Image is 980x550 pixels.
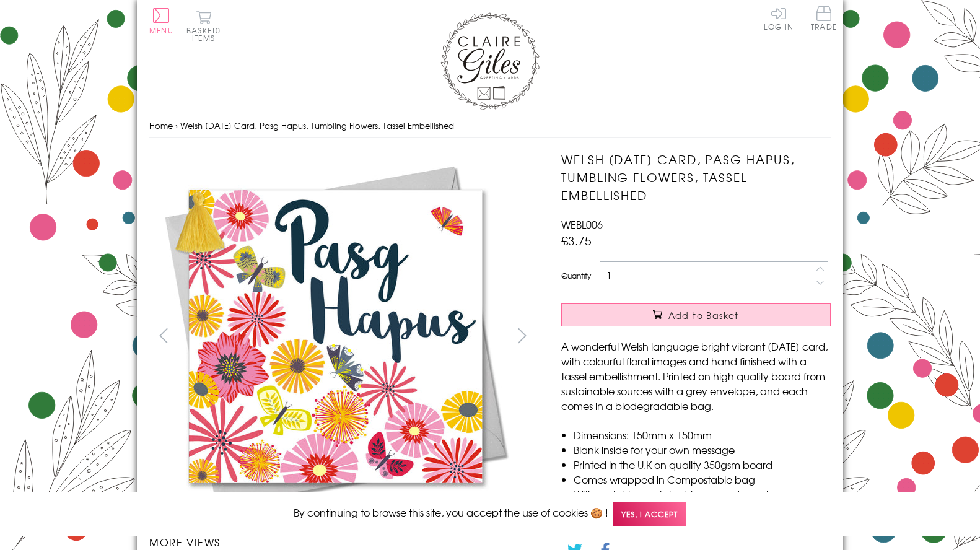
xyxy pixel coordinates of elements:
h3: More views [149,535,536,549]
nav: breadcrumbs [149,113,831,139]
label: Quantity [561,270,591,281]
button: Menu [149,8,173,34]
img: Welsh Easter Card, Pasg Hapus, Tumbling Flowers, Tassel Embellished [149,151,521,522]
li: With matching sustainable sourced envelope [574,487,831,502]
a: Home [149,120,173,131]
span: Yes, I accept [613,502,686,526]
a: Log In [764,6,794,30]
li: Blank inside for your own message [574,442,831,457]
span: Trade [811,6,837,30]
h1: Welsh [DATE] Card, Pasg Hapus, Tumbling Flowers, Tassel Embellished [561,151,831,204]
span: Welsh [DATE] Card, Pasg Hapus, Tumbling Flowers, Tassel Embellished [180,120,454,131]
button: prev [149,321,177,349]
li: Comes wrapped in Compostable bag [574,472,831,487]
span: 0 items [192,25,221,43]
a: Trade [811,6,837,33]
span: £3.75 [561,232,592,249]
p: A wonderful Welsh language bright vibrant [DATE] card, with colourful floral images and hand fini... [561,339,831,413]
span: WEBL006 [561,217,603,232]
span: Add to Basket [668,309,739,321]
button: next [509,321,536,349]
span: › [175,120,178,131]
img: Welsh Easter Card, Pasg Hapus, Tumbling Flowers, Tassel Embellished [536,151,908,522]
li: Printed in the U.K on quality 350gsm board [574,457,831,472]
span: Menu [149,25,173,36]
button: Basket0 items [186,10,221,41]
li: Dimensions: 150mm x 150mm [574,427,831,442]
button: Add to Basket [561,303,831,326]
img: Claire Giles Greetings Cards [440,12,540,110]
